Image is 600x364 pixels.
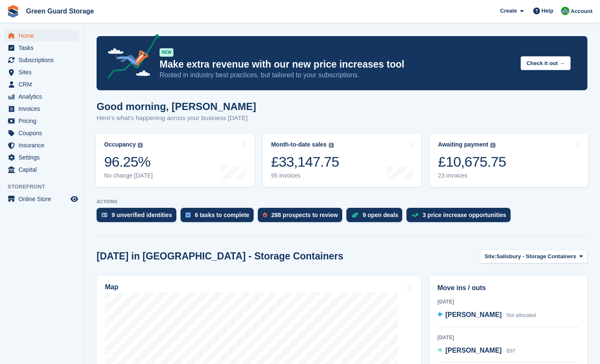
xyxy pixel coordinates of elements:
div: [DATE] [438,298,579,306]
span: Storefront [8,183,84,191]
a: menu [4,127,79,139]
p: Make extra revenue with our new price increases tool [160,58,514,71]
a: Awaiting payment £10,675.75 23 invoices [430,134,588,187]
a: menu [4,152,79,163]
h2: Move ins / outs [438,283,579,293]
a: menu [4,103,79,115]
div: 288 prospects to review [271,212,338,218]
div: 3 price increase opportunities [422,212,506,218]
a: menu [4,139,79,151]
div: NEW [160,48,173,57]
img: prospect-51fa495bee0391a8d652442698ab0144808aea92771e9ea1ae160a38d050c398.svg [263,212,267,217]
button: Check it out → [521,56,571,70]
img: task-75834270c22a3079a89374b754ae025e5fb1db73e45f91037f5363f120a921f8.svg [186,212,191,217]
span: Site: [485,252,496,261]
div: Occupancy [104,141,136,148]
img: icon-info-grey-7440780725fd019a000dd9b08b2336e03edf1995a4989e88bcd33f0948082b44.svg [329,143,334,148]
a: 9 open deals [346,208,407,226]
span: B97 [506,348,515,354]
a: Month-to-date sales £33,147.75 95 invoices [263,134,422,187]
img: price-adjustments-announcement-icon-8257ccfd72463d97f412b2fc003d46551f7dbcb40ab6d574587a9cd5c0d94... [100,34,159,82]
a: 3 price increase opportunities [406,208,514,226]
span: Insurance [18,139,69,151]
a: Occupancy 96.25% No change [DATE] [96,134,254,187]
button: Site: Salisbury - Storage Containers [480,249,587,263]
span: Capital [18,164,69,175]
span: Analytics [18,91,69,102]
span: Not allocated [506,312,536,318]
span: Online Store [18,193,69,205]
img: verify_identity-adf6edd0f0f0b5bbfe63781bf79b02c33cf7c696d77639b501bdc392416b5a36.svg [102,212,107,217]
span: CRM [18,79,69,90]
img: icon-info-grey-7440780725fd019a000dd9b08b2336e03edf1995a4989e88bcd33f0948082b44.svg [138,143,143,148]
div: £33,147.75 [271,153,339,170]
span: Coupons [18,127,69,139]
div: 9 open deals [363,212,398,218]
div: 95 invoices [271,172,339,179]
a: menu [4,115,79,127]
div: 6 tasks to complete [195,212,249,218]
a: menu [4,79,79,90]
div: £10,675.75 [438,153,506,170]
span: Home [18,30,69,42]
span: Settings [18,152,69,163]
a: 6 tasks to complete [181,208,258,226]
div: 23 invoices [438,172,506,179]
span: Subscriptions [18,54,69,66]
span: Sites [18,66,69,78]
div: 96.25% [104,153,153,170]
a: 288 prospects to review [258,208,346,226]
p: Rooted in industry best practices, but tailored to your subscriptions. [160,71,514,80]
span: [PERSON_NAME] [445,311,502,318]
a: Preview store [69,194,79,204]
h2: [DATE] in [GEOGRAPHIC_DATA] - Storage Containers [97,251,343,262]
span: Account [571,7,592,16]
img: Jonathan Bailey [561,7,569,15]
span: Pricing [18,115,69,127]
span: Salisbury - Storage Containers [496,252,576,261]
h2: Map [105,283,118,291]
span: Invoices [18,103,69,115]
p: ACTIONS [97,199,587,204]
div: Awaiting payment [438,141,488,148]
img: icon-info-grey-7440780725fd019a000dd9b08b2336e03edf1995a4989e88bcd33f0948082b44.svg [490,143,495,148]
a: menu [4,30,79,42]
span: [PERSON_NAME] [445,347,502,354]
div: Month-to-date sales [271,141,327,148]
img: deal-1b604bf984904fb50ccaf53a9ad4b4a5d6e5aea283cecdc64d6e3604feb123c2.svg [351,212,359,218]
a: menu [4,91,79,102]
a: menu [4,42,79,54]
img: price_increase_opportunities-93ffe204e8149a01c8c9dc8f82e8f89637d9d84a8eef4429ea346261dce0b2c0.svg [411,213,418,217]
a: [PERSON_NAME] Not allocated [438,310,536,321]
span: Tasks [18,42,69,54]
h1: Good morning, [PERSON_NAME] [97,101,256,112]
a: menu [4,164,79,175]
a: menu [4,66,79,78]
a: [PERSON_NAME] B97 [438,346,516,356]
a: menu [4,54,79,66]
a: menu [4,193,79,205]
div: 9 unverified identities [112,212,172,218]
a: Green Guard Storage [23,4,97,18]
span: Create [500,7,517,15]
div: No change [DATE] [104,172,153,179]
p: Here's what's happening across your business [DATE] [97,113,256,123]
span: Help [542,7,553,15]
div: [DATE] [438,334,579,341]
a: 9 unverified identities [97,208,181,226]
img: stora-icon-8386f47178a22dfd0bd8f6a31ec36ba5ce8667c1dd55bd0f319d3a0aa187defe.svg [7,5,19,18]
